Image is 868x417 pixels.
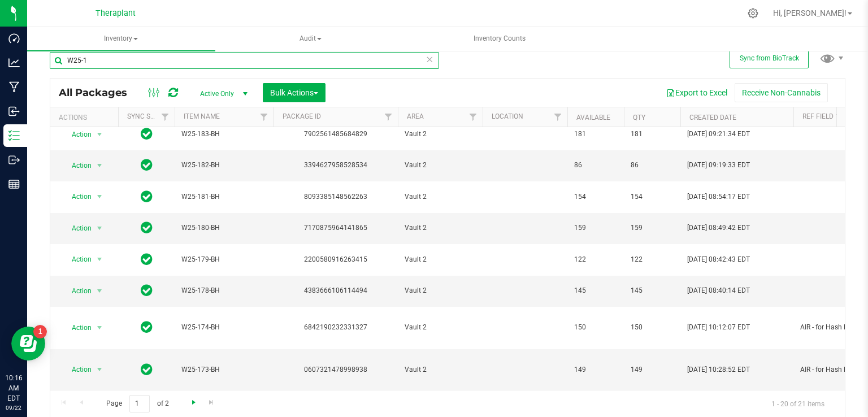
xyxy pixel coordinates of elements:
[141,157,153,173] span: In Sync
[574,285,617,296] span: 145
[181,254,267,265] span: W25-179-BH
[802,112,839,120] a: Ref Field 1
[181,285,267,296] span: W25-178-BH
[263,83,325,102] button: Bulk Actions
[574,364,617,375] span: 149
[406,27,594,51] a: Inventory Counts
[549,107,567,127] a: Filter
[762,395,834,412] span: 1 - 20 of 21 items
[405,160,476,171] span: Vault 2
[405,364,476,375] span: Vault 2
[203,395,220,410] a: Go to the last page
[574,160,617,171] span: 86
[141,319,153,335] span: In Sync
[8,81,20,93] inline-svg: Manufacturing
[272,364,400,375] div: 0607321478998938
[93,127,107,142] span: select
[740,54,799,62] span: Sync from BioTrack
[62,189,92,205] span: Action
[405,192,476,202] span: Vault 2
[283,112,321,120] a: Package ID
[62,158,92,173] span: Action
[93,251,107,267] span: select
[687,322,750,333] span: [DATE] 10:12:07 EDT
[631,285,674,296] span: 145
[631,192,674,202] span: 154
[62,251,92,267] span: Action
[631,160,674,171] span: 86
[181,160,267,171] span: W25-182-BH
[8,154,20,166] inline-svg: Outbound
[405,322,476,333] span: Vault 2
[405,223,476,233] span: Vault 2
[746,8,760,19] div: Manage settings
[181,322,267,333] span: W25-174-BH
[93,220,107,236] span: select
[687,129,750,140] span: [DATE] 09:21:34 EDT
[62,362,92,377] span: Action
[272,285,400,296] div: 4383666106114494
[8,130,20,141] inline-svg: Inventory
[141,126,153,142] span: In Sync
[272,254,400,265] div: 2200580916263415
[93,362,107,377] span: select
[270,88,318,97] span: Bulk Actions
[93,283,107,299] span: select
[129,395,150,412] input: 1
[141,189,153,205] span: In Sync
[93,320,107,336] span: select
[62,127,92,142] span: Action
[181,364,267,375] span: W25-173-BH
[97,395,178,412] span: Page of 2
[492,112,523,120] a: Location
[5,373,22,403] p: 10:16 AM EDT
[62,320,92,336] span: Action
[458,34,541,44] span: Inventory Counts
[574,129,617,140] span: 181
[631,254,674,265] span: 122
[5,403,22,412] p: 09/22
[93,158,107,173] span: select
[687,223,750,233] span: [DATE] 08:49:42 EDT
[156,107,175,127] a: Filter
[181,192,267,202] span: W25-181-BH
[93,189,107,205] span: select
[184,112,220,120] a: Item Name
[576,114,610,121] a: Available
[574,223,617,233] span: 159
[8,179,20,190] inline-svg: Reports
[272,192,400,202] div: 8093385148562263
[217,28,404,50] span: Audit
[8,33,20,44] inline-svg: Dashboard
[185,395,202,410] a: Go to the next page
[141,251,153,267] span: In Sync
[735,83,828,102] button: Receive Non-Cannabis
[33,325,47,338] iframe: Resource center unread badge
[773,8,847,18] span: Hi, [PERSON_NAME]!
[11,327,45,360] iframe: Resource center
[633,114,645,121] a: Qty
[379,107,398,127] a: Filter
[405,254,476,265] span: Vault 2
[127,112,171,120] a: Sync Status
[631,322,674,333] span: 150
[96,8,136,18] span: Theraplant
[730,48,809,68] button: Sync from BioTrack
[426,52,433,67] span: Clear
[216,27,405,51] a: Audit
[141,283,153,298] span: In Sync
[141,220,153,236] span: In Sync
[62,220,92,236] span: Action
[50,52,439,69] input: Search Package ID, Item Name, SKU, Lot or Part Number...
[27,27,215,51] a: Inventory
[689,114,736,121] a: Created Date
[59,86,138,99] span: All Packages
[255,107,274,127] a: Filter
[405,285,476,296] span: Vault 2
[272,223,400,233] div: 7170875964141865
[464,107,483,127] a: Filter
[8,106,20,117] inline-svg: Inbound
[631,223,674,233] span: 159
